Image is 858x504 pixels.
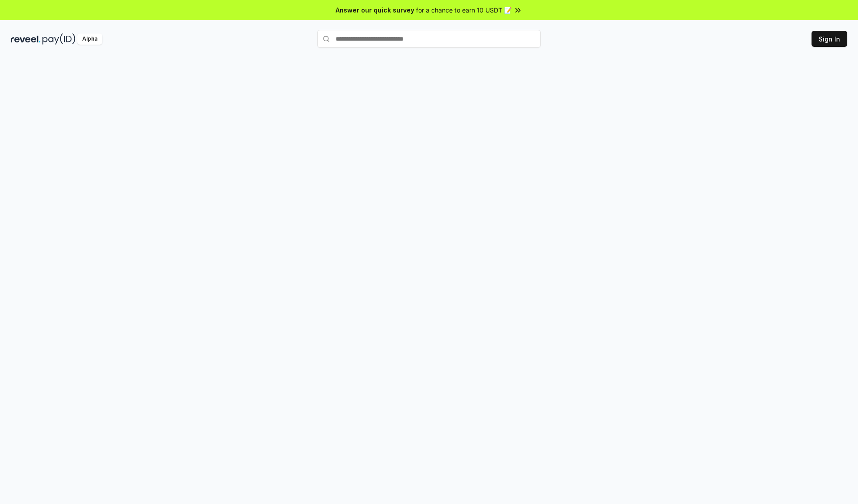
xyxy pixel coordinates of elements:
button: Sign In [812,31,847,47]
span: Answer our quick survey [336,5,414,15]
span: for a chance to earn 10 USDT 📝 [416,5,512,15]
div: Alpha [77,33,102,45]
img: pay_id [42,33,76,45]
img: reveel_dark [11,33,41,45]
